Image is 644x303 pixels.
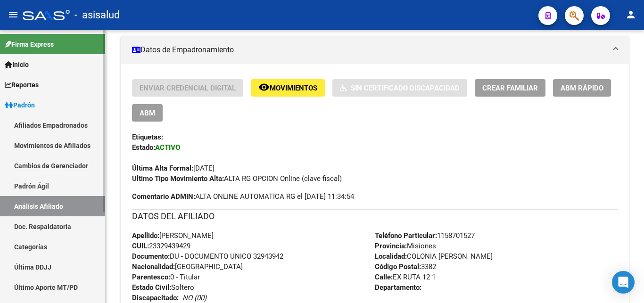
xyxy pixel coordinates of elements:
[375,262,436,271] span: 3382
[74,5,120,25] span: - asisalud
[132,192,195,201] strong: Comentario ADMIN:
[270,84,317,92] span: Movimientos
[132,242,149,250] strong: CUIL:
[132,262,175,271] strong: Nacionalidad:
[375,273,393,281] strong: Calle:
[561,84,603,92] span: ABM Rápido
[132,45,606,55] mat-panel-title: Datos de Empadronamiento
[132,79,243,97] button: Enviar Credencial Digital
[375,262,421,271] strong: Código Postal:
[132,231,214,240] span: [PERSON_NAME]
[625,9,636,20] mat-icon: person
[258,82,270,93] mat-icon: remove_red_eye
[132,133,163,141] strong: Etiquetas:
[132,191,354,202] span: ALTA ONLINE AUTOMATICA RG el [DATE] 11:34:54
[612,271,635,294] div: Open Intercom Messenger
[375,231,437,240] strong: Teléfono Particular:
[375,273,436,281] span: EX RUTA 12 1
[155,143,180,152] strong: ACTIVO
[475,79,545,97] button: Crear Familiar
[375,252,407,261] strong: Localidad:
[140,84,236,92] span: Enviar Credencial Digital
[375,231,475,240] span: 1158701527
[132,210,618,223] h3: DATOS DEL AFILIADO
[5,39,54,49] span: Firma Express
[132,174,224,183] strong: Ultimo Tipo Movimiento Alta:
[375,242,407,250] strong: Provincia:
[375,283,421,292] strong: Departamento:
[132,164,193,172] strong: Última Alta Formal:
[132,174,342,183] span: ALTA RG OPCION Online (clave fiscal)
[132,231,159,240] strong: Apellido:
[251,79,325,97] button: Movimientos
[132,273,200,281] span: 0 - Titular
[5,100,35,110] span: Padrón
[482,84,538,92] span: Crear Familiar
[351,84,460,92] span: Sin Certificado Discapacidad
[140,109,155,117] span: ABM
[553,79,611,97] button: ABM Rápido
[132,242,190,250] span: 23329439429
[121,36,629,64] mat-expansion-panel-header: Datos de Empadronamiento
[132,273,170,281] strong: Parentesco:
[8,9,19,20] mat-icon: menu
[375,242,436,250] span: Misiones
[132,252,170,261] strong: Documento:
[132,283,194,292] span: Soltero
[5,80,39,90] span: Reportes
[132,164,215,172] span: [DATE]
[132,294,179,302] strong: Discapacitado:
[132,262,243,271] span: [GEOGRAPHIC_DATA]
[132,252,283,261] span: DU - DOCUMENTO UNICO 32943942
[182,294,206,302] i: NO (00)
[375,252,493,261] span: COLONIA [PERSON_NAME]
[132,283,171,292] strong: Estado Civil:
[5,59,29,70] span: Inicio
[332,79,467,97] button: Sin Certificado Discapacidad
[132,104,163,122] button: ABM
[132,143,155,152] strong: Estado:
